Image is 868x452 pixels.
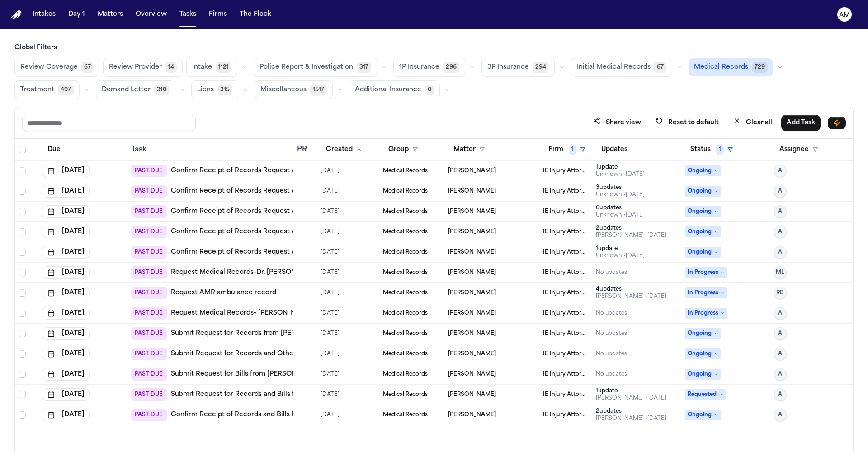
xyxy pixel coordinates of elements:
[774,348,787,360] button: A
[774,368,787,381] button: A
[42,185,90,198] button: [DATE]
[774,409,787,421] button: A
[778,310,782,317] span: A
[596,252,645,259] div: Last updated by System at 7/8/2025, 7:49:17 AM
[355,85,421,94] span: Additional Insurance
[236,6,275,23] button: The Flock
[131,287,167,299] span: PAST DUE
[685,308,727,319] span: In Progress
[131,368,167,381] span: PAST DUE
[109,63,162,72] span: Review Provider
[778,411,782,419] span: A
[543,228,589,235] span: IE Injury Attorney
[42,327,90,340] button: [DATE]
[321,266,340,279] span: 7/24/2025, 7:58:22 AM
[321,409,340,421] span: 9/26/2025, 10:16:53 AM
[448,411,496,419] span: Marlyn Maramba
[131,409,167,421] span: PAST DUE
[383,310,428,317] span: Medical Records
[20,63,78,72] span: Review Coverage
[383,330,428,337] span: Medical Records
[42,307,90,320] button: [DATE]
[383,228,428,235] span: Medical Records
[19,330,26,337] span: Select row
[321,287,340,299] span: 7/30/2025, 6:02:22 AM
[481,58,555,77] button: 3P Insurance294
[131,266,167,279] span: PAST DUE
[29,6,59,23] button: Intakes
[596,191,645,198] div: Last updated by System at 9/26/2025, 9:21:05 AM
[205,6,231,23] button: Firms
[543,167,589,174] span: IE Injury Attorney
[685,186,721,197] span: Ongoing
[171,207,437,216] a: Confirm Receipt of Records Request with Regenerative and Pain Medicine Center
[259,63,353,72] span: Police Report & Investigation
[543,330,589,337] span: IE Injury Attorney
[383,391,428,398] span: Medical Records
[42,226,90,238] button: [DATE]
[19,188,26,195] span: Select row
[774,327,787,340] button: A
[543,249,589,256] span: IE Injury Attorney
[132,6,170,23] button: Overview
[131,205,167,218] span: PAST DUE
[533,62,549,73] span: 294
[596,415,666,422] div: Last updated by Ada Martinez at 10/7/2025, 5:11:01 PM
[131,185,167,198] span: PAST DUE
[774,287,787,299] button: RB
[103,58,183,77] button: Review Provider14
[543,350,589,358] span: IE Injury Attorney
[571,58,672,77] button: Initial Medical Records67
[321,348,340,360] span: 9/26/2025, 10:07:13 AM
[217,85,232,95] span: 315
[778,249,782,256] span: A
[448,249,496,256] span: Alicia Acosta
[42,205,90,218] button: [DATE]
[393,58,465,77] button: 1P Insurance296
[839,12,850,19] text: AM
[42,246,90,259] button: [DATE]
[596,204,645,212] div: 6 update s
[781,115,821,131] button: Add Task
[58,85,74,95] span: 497
[596,212,645,219] div: Last updated by System at 9/26/2025, 9:31:42 AM
[778,371,782,378] span: A
[774,185,787,198] button: A
[186,58,237,77] button: Intake1121
[14,43,854,52] h3: Global Filters
[171,187,410,196] a: Confirm Receipt of Records Request with Rancho Open [MEDICAL_DATA]
[596,171,645,178] div: Last updated by System at 7/8/2025, 7:44:00 AM
[349,80,440,99] button: Additional Insurance0
[171,166,425,175] a: Confirm Receipt of Records Request with Haven Orthopedics & Spine Institute
[448,310,496,317] span: Shervin Golian
[774,205,787,218] button: A
[19,269,26,276] span: Select row
[448,330,496,337] span: Marlyn Maramba
[42,368,90,381] button: [DATE]
[543,141,591,158] button: Firm1
[774,246,787,259] button: A
[448,371,496,378] span: Marlyn Maramba
[689,58,773,76] button: Medical Records729
[321,205,340,218] span: 7/8/2025, 7:41:46 AM
[596,330,627,337] div: No updates
[774,266,787,279] button: ML
[19,208,26,215] span: Select row
[42,409,90,421] button: [DATE]
[383,141,423,158] button: Group
[165,62,177,73] span: 14
[131,348,167,360] span: PAST DUE
[543,411,589,419] span: IE Injury Attorney
[171,288,276,297] a: Request AMR ambulance record
[774,226,787,238] button: A
[685,247,721,258] span: Ongoing
[81,62,94,73] span: 67
[19,310,26,317] span: Select row
[321,327,340,340] span: 9/26/2025, 10:07:12 AM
